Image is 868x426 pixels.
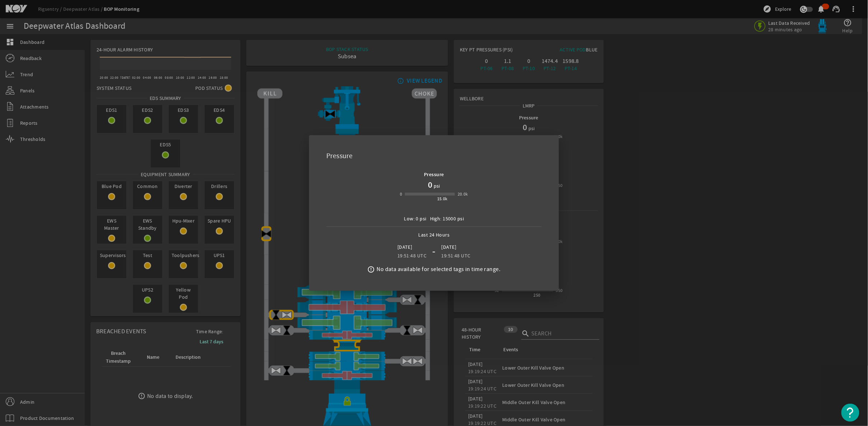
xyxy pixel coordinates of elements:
h1: 0 [428,179,432,191]
div: No data available for selected tags in time range. [377,265,501,274]
legacy-datetime-component: 19:51:48 UTC [397,252,426,259]
legacy-datetime-component: 19:51:48 UTC [442,252,471,259]
div: 20.0k [458,191,468,198]
button: Open Resource Center [841,404,859,422]
legacy-datetime-component: [DATE] [442,244,457,250]
div: 0 [400,191,402,198]
legacy-datetime-component: [DATE] [397,244,412,250]
div: - [429,247,438,256]
div: 15.0k [437,195,448,202]
span: psi [432,182,440,190]
div: High: 15000 psi [430,214,464,223]
div: Pressure [318,144,550,165]
span: Last 24 Hours [415,227,453,239]
div: Low: 0 psi [404,214,426,223]
mat-icon: error_outline [368,266,375,273]
b: Pressure [424,171,444,178]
